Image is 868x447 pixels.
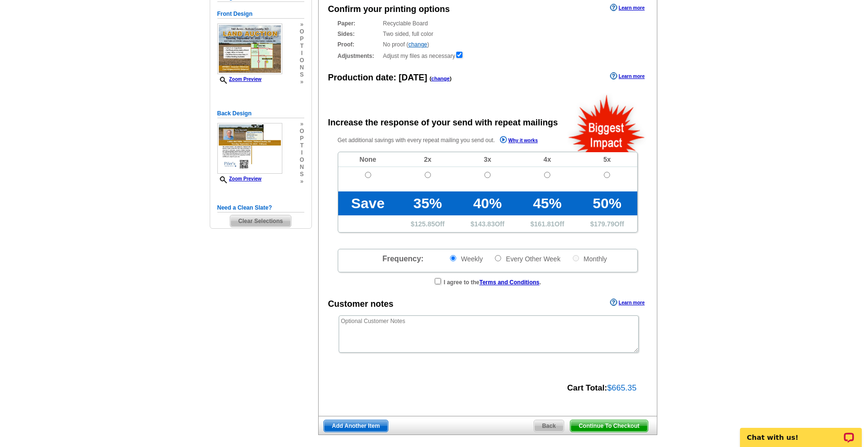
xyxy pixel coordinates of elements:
td: Save [338,191,398,215]
strong: Cart Total: [567,383,607,392]
span: i [300,50,304,57]
strong: Sides: [338,30,380,38]
span: n [300,64,304,71]
span: s [300,71,304,78]
a: Learn more [610,4,644,11]
a: Learn more [610,299,644,306]
span: » [300,78,304,86]
div: Confirm your printing options [328,3,450,16]
span: t [300,43,304,50]
span: p [300,35,304,43]
span: Clear Selections [230,215,291,227]
span: o [300,28,304,35]
strong: Paper: [338,19,380,28]
td: $ Off [517,215,577,232]
span: $665.35 [607,383,636,392]
span: o [300,57,304,64]
td: 5x [577,152,637,167]
strong: I agree to the . [444,279,541,286]
div: No proof ( ) [338,40,638,49]
td: 2x [398,152,458,167]
div: Increase the response of your send with repeat mailings [328,116,558,129]
a: Back [534,420,565,432]
td: 40% [458,191,517,215]
span: [DATE] [399,73,428,82]
input: Weekly [450,255,456,261]
iframe: LiveChat chat widget [734,417,868,447]
span: Continue To Checkout [570,420,647,432]
p: Get additional savings with every repeat mailing you send out. [338,135,558,146]
h5: Back Design [217,109,304,118]
a: Why it works [500,136,538,146]
span: 125.85 [415,220,435,228]
td: 50% [577,191,637,215]
div: Production date: [328,71,452,84]
span: o [300,156,304,164]
img: small-thumb.jpg [217,23,282,74]
span: Frequency: [382,255,423,263]
a: Zoom Preview [217,77,262,82]
label: Every Other Week [494,254,560,263]
td: 35% [398,191,458,215]
span: s [300,171,304,178]
span: p [300,135,304,142]
td: 45% [517,191,577,215]
label: Monthly [572,254,607,263]
span: 161.81 [534,220,555,228]
td: $ Off [577,215,637,232]
td: $ Off [458,215,517,232]
input: Every Other Week [495,255,501,261]
span: i [300,149,304,156]
td: 3x [458,152,517,167]
h5: Front Design [217,10,304,19]
input: Monthly [573,255,579,261]
span: 143.83 [474,220,495,228]
span: t [300,142,304,149]
a: Add Another Item [323,420,388,432]
a: Terms and Conditions [479,279,539,286]
strong: Adjustments: [338,52,380,60]
span: o [300,128,304,135]
td: $ Off [398,215,458,232]
span: » [300,21,304,28]
div: Two sided, full color [338,30,638,38]
span: » [300,178,304,185]
a: change [408,41,427,48]
a: Learn more [610,72,644,80]
img: biggestImpact.png [568,93,646,152]
td: None [338,152,398,167]
a: change [431,76,450,81]
td: 4x [517,152,577,167]
img: small-thumb.jpg [217,123,282,174]
strong: Proof: [338,40,380,49]
label: Weekly [449,254,483,263]
div: Recyclable Board [338,19,638,28]
span: » [300,121,304,128]
div: Customer notes [328,298,394,311]
span: n [300,164,304,171]
span: Add Another Item [324,420,388,432]
h5: Need a Clean Slate? [217,203,304,212]
span: 179.79 [594,220,614,228]
a: Zoom Preview [217,176,262,181]
div: Adjust my files as necessary [338,51,638,60]
span: ( ) [429,76,451,81]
